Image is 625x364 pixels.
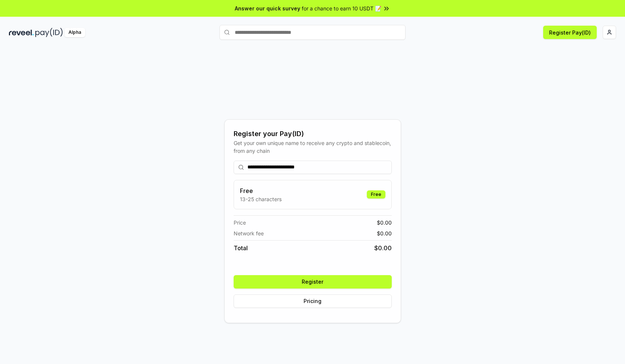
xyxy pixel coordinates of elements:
span: $ 0.00 [374,244,392,252]
div: Free [367,190,385,199]
button: Register [234,275,392,289]
button: Register Pay(ID) [543,26,597,39]
div: Get your own unique name to receive any crypto and stablecoin, from any chain [234,139,392,155]
span: Price [234,219,246,226]
span: Total [234,244,248,252]
p: 13-25 characters [240,195,282,203]
div: Register your Pay(ID) [234,129,392,139]
span: $ 0.00 [377,219,392,226]
img: pay_id [35,28,63,37]
h3: Free [240,186,282,195]
div: Alpha [64,28,85,37]
span: Network fee [234,229,264,237]
span: Answer our quick survey [235,4,300,12]
span: $ 0.00 [377,229,392,237]
span: for a chance to earn 10 USDT 📝 [302,4,381,12]
button: Pricing [234,294,392,308]
img: reveel_dark [9,28,34,37]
